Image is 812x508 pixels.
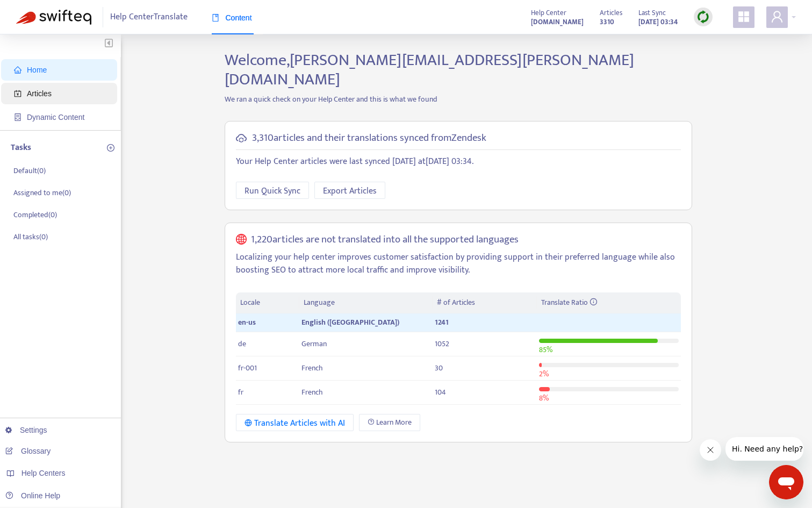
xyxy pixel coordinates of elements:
span: Home [27,66,47,74]
p: Your Help Center articles were last synced [DATE] at [DATE] 03:34 . [236,155,681,168]
span: fr-001 [238,362,257,374]
p: We ran a quick check on your Help Center and this is what we found [217,94,700,105]
span: de [238,338,246,350]
span: Help Center [531,7,566,19]
button: Translate Articles with AI [236,414,354,431]
iframe: Nachricht vom Unternehmen [725,437,803,461]
p: All tasks ( 0 ) [13,231,48,242]
a: Online Help [5,491,60,500]
p: Tasks [11,141,31,154]
span: 85 % [539,344,552,356]
span: German [301,338,327,350]
p: Completed ( 0 ) [13,209,57,220]
span: 2 % [539,368,549,380]
a: Glossary [5,447,51,455]
span: global [236,234,247,246]
img: sync.dc5367851b00ba804db3.png [696,10,710,24]
span: Last Sync [638,7,666,19]
span: 8 % [539,392,549,404]
strong: 3310 [600,16,614,28]
span: 30 [435,362,443,374]
span: Dynamic Content [27,113,84,121]
span: Welcome, [PERSON_NAME][EMAIL_ADDRESS][PERSON_NAME][DOMAIN_NAME] [225,47,634,93]
span: Content [212,13,252,22]
p: Localizing your help center improves customer satisfaction by providing support in their preferre... [236,251,681,277]
div: Translate Articles with AI [245,417,345,430]
a: Learn More [359,414,420,431]
span: Help Center Translate [110,7,188,27]
span: French [301,362,323,374]
span: cloud-sync [236,133,247,144]
p: Assigned to me ( 0 ) [13,187,71,198]
th: Locale [236,292,299,313]
span: Articles [600,7,622,19]
span: 1052 [435,338,449,350]
span: English ([GEOGRAPHIC_DATA]) [301,316,399,328]
button: Export Articles [314,182,385,199]
strong: [DATE] 03:34 [638,16,678,28]
span: French [301,386,323,398]
span: user [771,10,784,23]
img: Swifteq [16,10,91,25]
span: appstore [737,10,750,23]
div: Translate Ratio [541,297,677,309]
th: # of Articles [433,292,536,313]
strong: [DOMAIN_NAME] [531,16,584,28]
span: Export Articles [323,184,377,198]
iframe: Schaltfläche zum Öffnen des Messaging-Fensters [769,465,803,499]
span: Articles [27,89,52,98]
iframe: Nachricht schließen [700,439,721,461]
span: book [212,14,219,22]
button: Run Quick Sync [236,182,309,199]
h5: 1,220 articles are not translated into all the supported languages [251,234,519,246]
p: Default ( 0 ) [13,165,46,176]
th: Language [299,292,433,313]
span: account-book [14,90,21,97]
span: 104 [435,386,446,398]
span: fr [238,386,243,398]
span: Learn More [376,417,412,428]
h5: 3,310 articles and their translations synced from Zendesk [252,132,486,145]
span: 1241 [435,316,449,328]
a: Settings [5,426,47,434]
a: [DOMAIN_NAME] [531,16,584,28]
span: plus-circle [107,144,114,152]
span: home [14,66,21,74]
span: Run Quick Sync [245,184,300,198]
span: en-us [238,316,256,328]
span: Help Centers [21,469,66,477]
span: container [14,113,21,121]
